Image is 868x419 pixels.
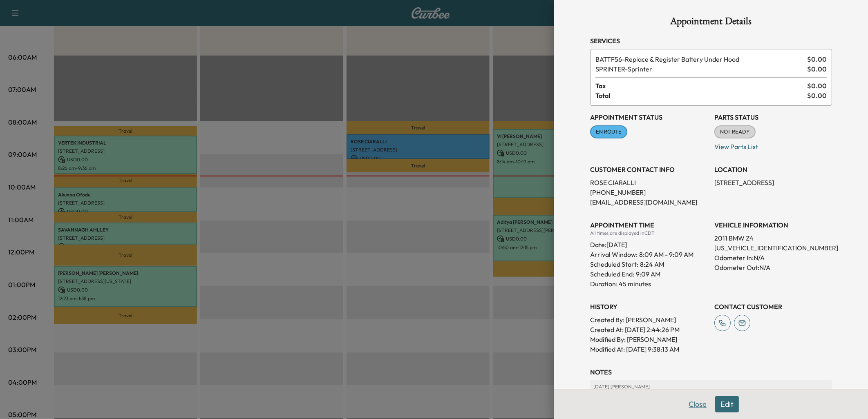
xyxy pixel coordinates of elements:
[715,128,755,136] span: NOT READY
[590,279,708,289] p: Duration: 45 minutes
[590,344,708,354] p: Modified At : [DATE] 9:38:13 AM
[714,253,832,263] p: Odometer In: N/A
[714,138,832,152] p: View Parts List
[714,220,832,230] h3: VEHICLE INFORMATION
[590,269,634,279] p: Scheduled End:
[714,263,832,272] p: Odometer Out: N/A
[807,81,827,91] span: $ 0.00
[590,325,708,334] p: Created At : [DATE] 2:44:26 PM
[590,197,708,207] p: [EMAIL_ADDRESS][DOMAIN_NAME]
[640,259,664,269] p: 8:24 AM
[807,91,827,100] span: $ 0.00
[591,128,626,136] span: EN ROUTE
[590,259,638,269] p: Scheduled Start:
[639,250,694,259] span: 8:09 AM - 9:09 AM
[590,230,708,236] div: All times are displayed in CDT
[590,315,708,325] p: Created By : [PERSON_NAME]
[714,302,832,312] h3: CONTACT CUSTOMER
[715,396,739,412] button: Edit
[714,243,832,253] p: [US_VEHICLE_IDENTIFICATION_NUMBER]
[595,91,807,100] span: Total
[595,81,807,91] span: Tax
[714,178,832,187] p: [STREET_ADDRESS]
[807,64,827,74] span: $ 0.00
[590,367,832,377] h3: NOTES
[590,302,708,312] h3: History
[714,165,832,174] h3: LOCATION
[590,236,708,250] div: Date: [DATE]
[590,220,708,230] h3: APPOINTMENT TIME
[590,112,708,122] h3: Appointment Status
[590,250,708,259] p: Arrival Window:
[595,64,804,74] span: Sprinter
[636,269,660,279] p: 9:09 AM
[590,178,708,187] p: ROSE CIARALLI
[807,54,827,64] span: $ 0.00
[714,112,832,122] h3: Parts Status
[590,334,708,344] p: Modified By : [PERSON_NAME]
[683,396,712,412] button: Close
[590,16,832,29] h1: Appointment Details
[590,165,708,174] h3: CUSTOMER CONTACT INFO
[714,233,832,243] p: 2011 BMW Z4
[593,383,829,390] p: [DATE] | [PERSON_NAME]
[590,36,832,46] h3: Services
[590,187,708,197] p: [PHONE_NUMBER]
[595,54,804,64] span: Replace & Register Battery Under Hood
